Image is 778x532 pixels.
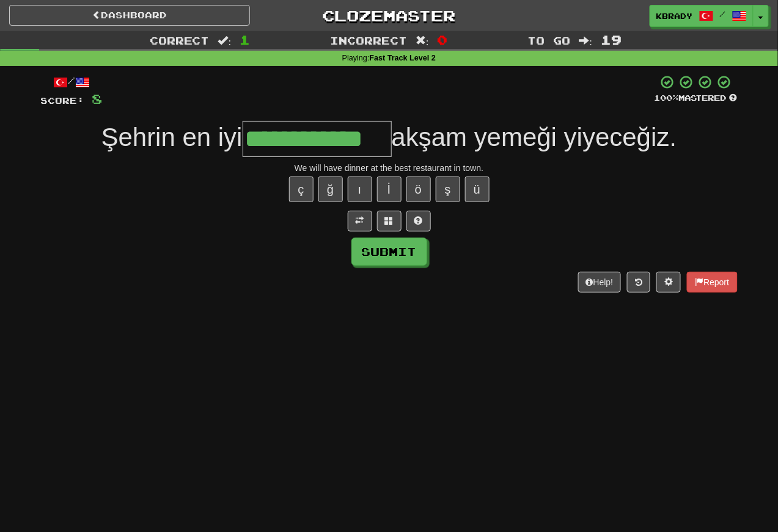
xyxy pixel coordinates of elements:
[377,177,402,202] button: İ
[687,272,737,293] button: Report
[92,91,103,106] span: 8
[579,35,593,46] span: :
[601,32,622,47] span: 19
[720,10,726,18] span: /
[436,177,460,202] button: ş
[406,177,431,202] button: ö
[348,211,372,231] button: Toggle translation (alt+t)
[406,211,431,231] button: Single letter hint - you only get 1 per sentence and score half the points! alt+h
[351,238,427,266] button: Submit
[41,75,103,90] div: /
[9,5,250,26] a: Dashboard
[656,10,693,21] span: kbrady
[370,54,436,62] strong: Fast Track Level 2
[240,32,250,47] span: 1
[377,211,402,231] button: Switch sentence to multiple choice alt+p
[150,34,210,46] span: Correct
[392,123,677,151] span: akşam yemeği yiyeceğiz.
[416,35,429,46] span: :
[528,34,571,46] span: To go
[41,162,738,174] div: We will have dinner at the best restaurant in town.
[330,34,407,46] span: Incorrect
[218,35,232,46] span: :
[318,177,343,202] button: ğ
[268,5,509,26] a: Clozemaster
[41,95,85,106] span: Score:
[655,93,738,104] div: Mastered
[627,272,650,293] button: Round history (alt+y)
[348,177,372,202] button: ı
[438,32,448,47] span: 0
[650,5,754,27] a: kbrady /
[655,93,679,103] span: 100 %
[578,272,622,293] button: Help!
[289,177,314,202] button: ç
[465,177,490,202] button: ü
[101,123,243,151] span: Şehrin en iyi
